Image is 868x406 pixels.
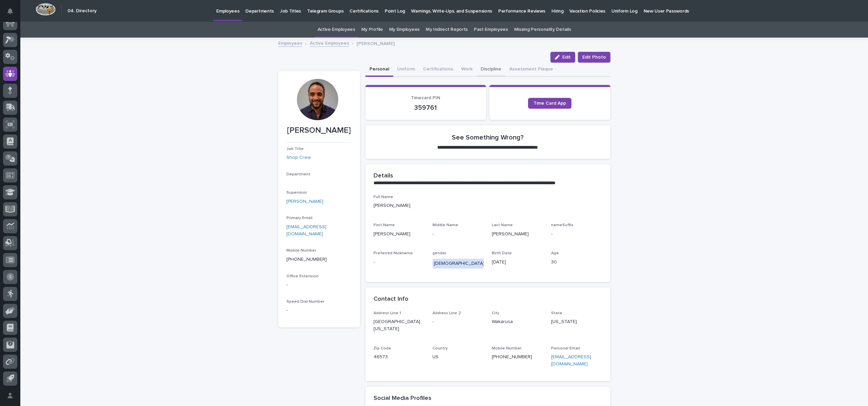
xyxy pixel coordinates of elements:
[374,346,391,350] span: Zip Code
[67,8,97,14] h2: 04. Directory
[286,257,327,262] a: [PHONE_NUMBER]
[374,296,408,303] h2: Contact Info
[318,22,355,38] a: Active Employees
[286,225,326,236] a: [EMAIL_ADDRESS][DOMAIN_NAME]
[582,54,606,61] span: Edit Photo
[426,22,468,38] a: My Indirect Reports
[492,231,543,238] p: [PERSON_NAME]
[432,259,486,269] div: [DEMOGRAPHIC_DATA]
[286,147,304,151] span: Job Title
[374,202,602,209] p: [PERSON_NAME]
[551,251,559,255] span: Age
[578,52,610,63] button: Edit Photo
[361,22,383,38] a: My Profile
[411,95,440,100] span: Timecard PIN
[528,98,571,109] a: Time Card App
[452,133,524,142] h2: See Something Wrong?
[393,63,419,77] button: Uniform
[374,172,393,180] h2: Details
[492,355,532,359] a: [PHONE_NUMBER]
[492,318,543,325] p: Wakarusa
[286,126,352,135] p: [PERSON_NAME]
[492,346,522,350] span: Mobile Number
[286,198,323,205] a: [PERSON_NAME]
[562,55,571,60] span: Edit
[286,172,310,176] span: Department
[432,311,461,315] span: Address Line 2
[374,318,425,333] p: [GEOGRAPHIC_DATA][US_STATE]
[419,63,457,77] button: Certifications
[374,311,401,315] span: Address Line 1
[3,4,17,18] button: Notifications
[374,259,425,266] p: -
[432,231,484,238] p: -
[357,39,395,47] p: [PERSON_NAME]
[551,318,602,325] p: [US_STATE]
[551,223,573,227] span: nameSuffix
[551,231,602,238] p: -
[551,346,580,350] span: Personal Email
[286,154,311,161] a: Shop Crew
[551,355,591,366] a: [EMAIL_ADDRESS][DOMAIN_NAME]
[492,251,512,255] span: Birth Date
[432,251,446,255] span: gender
[505,63,557,77] button: Assessment Plaque
[550,52,575,63] button: Edit
[432,354,484,361] p: US
[286,274,319,278] span: Office Extension
[551,259,602,266] p: 30
[432,346,448,350] span: Country
[432,318,484,325] p: -
[374,354,425,361] p: 46573
[8,8,17,19] div: Notifications
[310,39,349,47] a: Active Employees
[374,395,431,402] h2: Social Media Profiles
[36,3,56,16] img: Workspace Logo
[474,22,508,38] a: Past Employees
[286,307,352,314] p: -
[551,311,562,315] span: State
[374,223,395,227] span: First Name
[286,281,352,289] p: -
[492,223,513,227] span: Last Name
[374,251,413,255] span: Preferred Nickname
[374,231,425,238] p: [PERSON_NAME]
[492,259,543,266] p: [DATE]
[374,195,393,199] span: Full Name
[457,63,477,77] button: Work
[374,104,478,112] p: 359761
[286,191,307,195] span: Supervisor
[514,22,571,38] a: Missing Personality Details
[365,63,393,77] button: Personal
[286,300,324,304] span: Speed Dial Number
[477,63,505,77] button: Discipline
[286,216,312,220] span: Primary Email
[492,311,499,315] span: City
[278,39,302,47] a: Employees
[286,249,316,253] span: Mobile Number
[533,101,566,106] span: Time Card App
[389,22,420,38] a: My Employees
[432,223,458,227] span: Middle Name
